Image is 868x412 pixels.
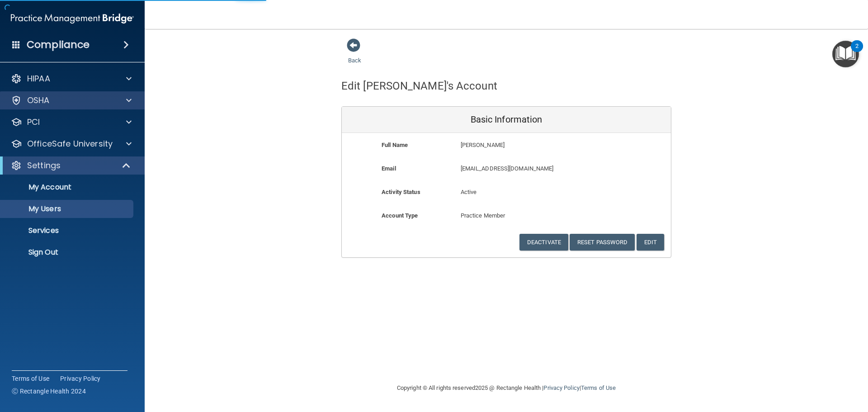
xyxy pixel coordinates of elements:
button: Edit [637,234,664,251]
b: Account Type [382,212,418,219]
p: HIPAA [27,73,50,84]
a: Settings [11,160,131,171]
p: PCI [27,117,40,128]
p: Active [461,187,552,198]
img: PMB logo [11,9,134,28]
div: Copyright © All rights reserved 2025 @ Rectangle Health | | [341,374,671,403]
p: Services [6,226,129,235]
h4: Edit [PERSON_NAME]'s Account [341,80,497,92]
a: Back [348,46,361,64]
div: 2 [855,46,859,58]
a: Terms of Use [581,384,616,391]
p: My Account [6,183,129,192]
p: My Users [6,204,129,213]
button: Reset Password [570,234,635,251]
div: Basic Information [342,107,671,133]
span: Ⓒ Rectangle Health 2024 [12,387,86,396]
a: OfficeSafe University [11,138,132,149]
a: Terms of Use [12,374,49,383]
a: Privacy Policy [60,374,101,383]
a: Privacy Policy [543,384,579,391]
p: Sign Out [6,248,129,257]
a: OSHA [11,95,132,106]
p: OfficeSafe University [27,138,113,149]
button: Open Resource Center, 2 new notifications [832,41,859,67]
p: Settings [27,160,61,171]
p: Practice Member [461,210,552,221]
p: OSHA [27,95,50,106]
a: HIPAA [11,73,132,84]
b: Email [382,165,396,172]
p: [PERSON_NAME] [461,140,605,151]
b: Activity Status [382,189,420,195]
button: Deactivate [519,234,568,251]
p: [EMAIL_ADDRESS][DOMAIN_NAME] [461,163,605,174]
a: PCI [11,117,132,128]
b: Full Name [382,142,408,148]
h4: Compliance [27,38,90,51]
